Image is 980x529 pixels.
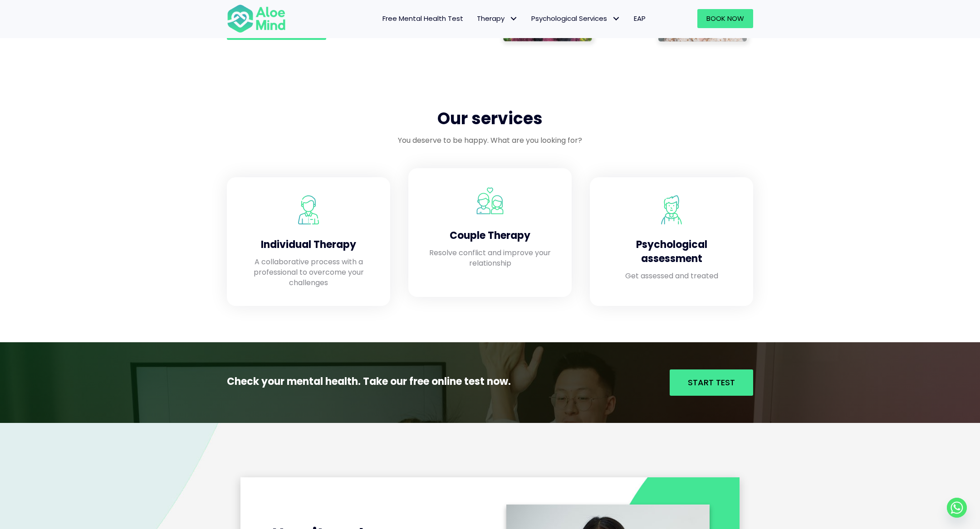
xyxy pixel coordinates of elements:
a: Aloe Mind Malaysia | Mental Healthcare Services in Malaysia and Singapore Psychological assessmen... [599,186,744,297]
img: Aloe Mind Malaysia | Mental Healthcare Services in Malaysia and Singapore [475,186,505,215]
a: Free Mental Health Test [376,9,470,28]
span: Book Now [706,14,744,23]
a: Whatsapp [947,498,967,518]
span: Therapy [477,14,518,23]
span: EAP [634,14,646,23]
a: Psychological ServicesPsychological Services: submenu [524,9,627,28]
h4: Individual Therapy [245,238,372,252]
p: Check your mental health. Take our free online test now. [227,374,550,389]
span: Free Mental Health Test [382,14,463,23]
a: Aloe Mind Malaysia | Mental Healthcare Services in Malaysia and Singapore Individual Therapy A co... [236,186,381,297]
a: TherapyTherapy: submenu [470,9,524,28]
p: You deserve to be happy. What are you looking for? [227,135,753,146]
a: Start Test [670,369,753,396]
a: EAP [627,9,652,28]
span: Our services [437,107,543,130]
a: Aloe Mind Malaysia | Mental Healthcare Services in Malaysia and Singapore Couple Therapy Resolve ... [417,177,563,288]
span: Psychological Services [531,14,620,23]
img: Aloe Mind Malaysia | Mental Healthcare Services in Malaysia and Singapore [657,195,686,224]
span: Psychological Services: submenu [609,12,622,25]
h4: Couple Therapy [426,229,554,243]
p: A collaborative process with a professional to overcome your challenges [245,257,372,288]
a: Book Now [697,9,753,28]
img: Aloe mind Logo [227,4,286,34]
h4: Psychological assessment [608,238,735,266]
p: Get assessed and treated [608,271,735,281]
span: Therapy: submenu [507,12,520,25]
nav: Menu [298,9,652,28]
img: Aloe Mind Malaysia | Mental Healthcare Services in Malaysia and Singapore [294,195,323,224]
span: Start Test [688,377,735,388]
p: Resolve conflict and improve your relationship [426,248,554,268]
